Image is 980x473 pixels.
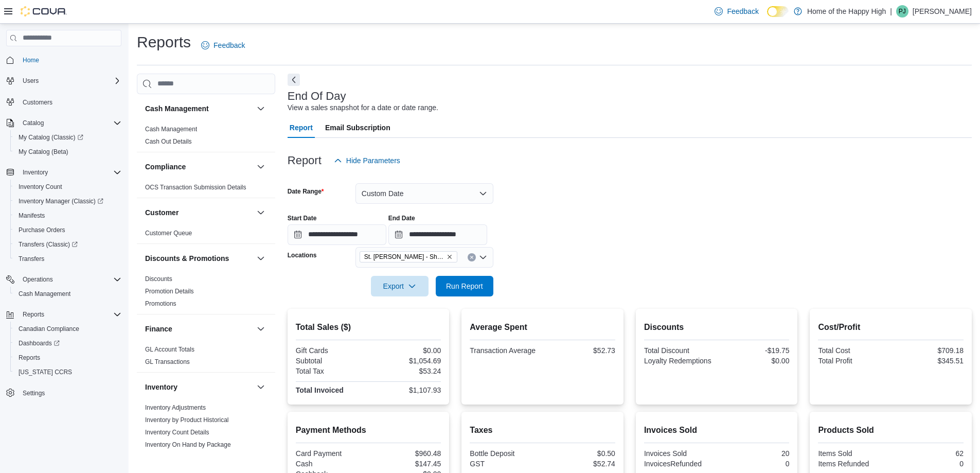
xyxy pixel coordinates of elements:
[19,75,43,87] button: Users
[6,48,121,427] nav: Complex example
[10,287,126,301] button: Cash Management
[644,357,715,365] div: Loyalty Redemptions
[296,357,366,365] div: Subtotal
[377,276,422,296] span: Export
[767,6,789,17] input: Dark Mode
[370,460,441,468] div: $147.45
[14,181,121,193] span: Inventory Count
[19,226,65,234] span: Purchase Orders
[145,441,231,448] a: Inventory On Hand by Package
[145,253,229,264] h3: Discounts & Promotions
[145,324,253,334] button: Finance
[19,273,57,286] button: Operations
[436,276,493,296] button: Run Report
[137,343,275,372] div: Finance
[23,275,53,284] span: Operations
[145,275,172,283] span: Discounts
[145,230,192,237] a: Customer Queue
[145,125,197,133] span: Cash Management
[2,74,126,88] button: Users
[10,130,126,145] a: My Catalog (Classic)
[325,117,390,138] span: Email Subscription
[19,325,79,333] span: Canadian Compliance
[14,352,121,364] span: Reports
[296,449,366,458] div: Card Payment
[23,77,39,85] span: Users
[145,324,172,334] h3: Finance
[145,183,246,191] span: OCS Transaction Submission Details
[19,368,72,376] span: [US_STATE] CCRS
[145,184,246,191] a: OCS Transaction Submission Details
[145,103,253,114] button: Cash Management
[19,308,48,321] button: Reports
[288,187,324,196] label: Date Range
[255,206,267,219] button: Customer
[2,94,126,109] button: Customers
[255,323,267,335] button: Finance
[19,96,57,109] a: Customers
[447,254,453,260] button: Remove St. Albert - Shoppes @ Giroux - Fire & Flower from selection in this group
[330,150,404,171] button: Hide Parameters
[145,404,206,411] a: Inventory Adjustments
[14,146,121,158] span: My Catalog (Beta)
[213,40,245,50] span: Feedback
[10,194,126,208] a: Inventory Manager (Classic)
[296,321,441,334] h2: Total Sales ($)
[145,382,177,392] h3: Inventory
[19,117,121,129] span: Catalog
[479,253,487,261] button: Open list of options
[145,416,229,424] span: Inventory by Product Historical
[14,224,69,236] a: Purchase Orders
[818,449,888,458] div: Items Sold
[19,308,121,321] span: Reports
[14,131,121,144] span: My Catalog (Classic)
[145,207,253,218] button: Customer
[893,449,964,458] div: 62
[890,5,892,17] p: |
[14,131,87,144] a: My Catalog (Classic)
[19,166,121,179] span: Inventory
[145,126,197,133] a: Cash Management
[807,5,886,17] p: Home of the Happy High
[470,460,540,468] div: GST
[290,117,313,138] span: Report
[288,224,386,245] input: Press the down key to open a popover containing a calendar.
[19,183,62,191] span: Inventory Count
[145,382,253,392] button: Inventory
[719,449,789,458] div: 20
[446,281,483,291] span: Run Report
[14,224,121,236] span: Purchase Orders
[2,307,126,322] button: Reports
[296,346,366,355] div: Gift Cards
[10,237,126,252] a: Transfers (Classic)
[288,214,317,222] label: Start Date
[644,424,790,436] h2: Invoices Sold
[644,449,715,458] div: Invoices Sold
[145,404,206,412] span: Inventory Adjustments
[468,253,476,261] button: Clear input
[14,253,48,265] a: Transfers
[370,346,441,355] div: $0.00
[145,103,209,114] h3: Cash Management
[364,252,444,262] span: St. [PERSON_NAME] - Shoppes @ [PERSON_NAME] - Fire & Flower
[145,138,192,145] a: Cash Out Details
[355,183,493,204] button: Custom Date
[818,424,964,436] h2: Products Sold
[388,224,487,245] input: Press the down key to open a popover containing a calendar.
[545,346,615,355] div: $52.73
[10,252,126,266] button: Transfers
[470,321,615,334] h2: Average Spent
[23,56,39,64] span: Home
[644,460,715,468] div: InvoicesRefunded
[145,162,253,172] button: Compliance
[19,197,103,205] span: Inventory Manager (Classic)
[370,386,441,394] div: $1,107.93
[14,195,108,207] a: Inventory Manager (Classic)
[19,273,121,286] span: Operations
[14,209,49,222] a: Manifests
[19,387,49,399] a: Settings
[10,365,126,379] button: [US_STATE] CCRS
[23,389,45,397] span: Settings
[288,102,438,113] div: View a sales snapshot for a date or date range.
[145,300,176,308] span: Promotions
